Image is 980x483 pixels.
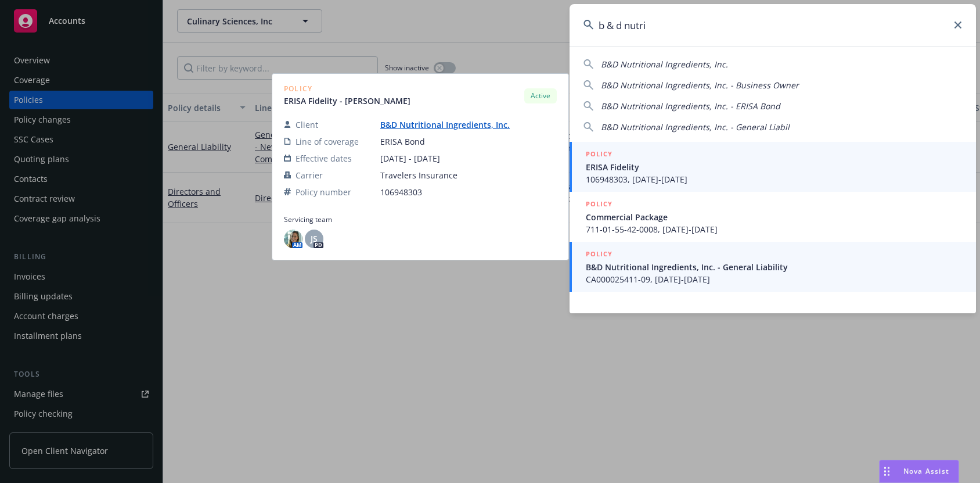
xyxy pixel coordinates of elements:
span: B&D Nutritional Ingredients, Inc. - General Liability [586,261,962,273]
span: B&D Nutritional Ingredients, Inc. - Business Owner [601,80,799,91]
span: B&D Nutritional Ingredients, Inc. [601,59,728,70]
span: ERISA Fidelity [586,161,962,173]
h5: POLICY [586,198,613,210]
span: CA000025411-09, [DATE]-[DATE] [586,273,962,285]
h5: POLICY [586,148,613,160]
a: POLICYB&D Nutritional Ingredients, Inc. - General LiabilityCA000025411-09, [DATE]-[DATE] [570,242,976,292]
span: Commercial Package [586,211,962,223]
div: Drag to move [880,460,894,482]
button: Nova Assist [879,460,959,483]
span: B&D Nutritional Ingredients, Inc. - General Liabil [601,121,790,133]
span: 711-01-55-42-0008, [DATE]-[DATE] [586,223,962,235]
h5: POLICY [586,248,613,260]
input: Search... [570,4,976,46]
span: 106948303, [DATE]-[DATE] [586,173,962,185]
span: B&D Nutritional Ingredients, Inc. - ERISA Bond [601,101,780,112]
a: POLICYERISA Fidelity106948303, [DATE]-[DATE] [570,142,976,192]
a: POLICYCommercial Package711-01-55-42-0008, [DATE]-[DATE] [570,192,976,242]
span: Nova Assist [903,466,949,476]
